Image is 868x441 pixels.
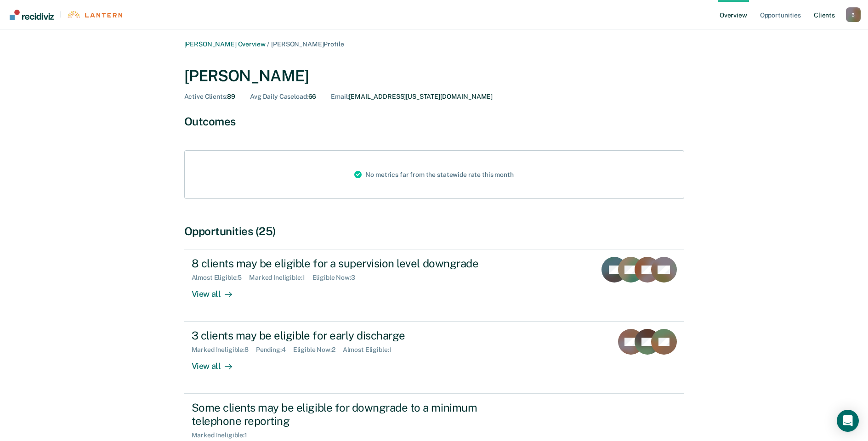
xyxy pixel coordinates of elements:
[192,354,243,372] div: View all
[331,93,493,101] div: [EMAIL_ADDRESS][US_STATE][DOMAIN_NAME]
[184,322,684,394] a: 3 clients may be eligible for early dischargeMarked Ineligible:8Pending:4Eligible Now:2Almost Eli...
[184,93,227,100] span: Active Clients :
[347,151,521,198] div: No metrics far from the statewide rate this month
[54,11,67,18] span: |
[184,225,684,238] div: Opportunities (25)
[184,115,684,128] div: Outcomes
[67,11,122,18] img: Lantern
[184,249,684,322] a: 8 clients may be eligible for a supervision level downgradeAlmost Eligible:5Marked Ineligible:1El...
[343,346,399,354] div: Almost Eligible : 1
[192,346,256,354] div: Marked Ineligible : 8
[846,7,861,22] button: Profile dropdown button
[250,93,316,101] div: 66
[837,410,859,432] div: Open Intercom Messenger
[184,93,236,101] div: 89
[184,67,684,85] div: [PERSON_NAME]
[265,40,271,48] span: /
[331,93,349,100] span: Email :
[192,274,250,282] div: Almost Eligible : 5
[10,10,54,20] img: Recidiviz
[192,257,514,270] div: 8 clients may be eligible for a supervision level downgrade
[846,7,861,22] div: B
[192,282,243,300] div: View all
[249,274,312,282] div: Marked Ineligible : 1
[312,274,363,282] div: Eligible Now : 3
[293,346,343,354] div: Eligible Now : 2
[192,401,514,428] div: Some clients may be eligible for downgrade to a minimum telephone reporting
[256,346,293,354] div: Pending : 4
[250,93,308,100] span: Avg Daily Caseload :
[271,40,344,48] span: [PERSON_NAME] Profile
[192,431,255,439] div: Marked Ineligible : 1
[184,40,266,48] a: [PERSON_NAME] Overview
[192,329,514,342] div: 3 clients may be eligible for early discharge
